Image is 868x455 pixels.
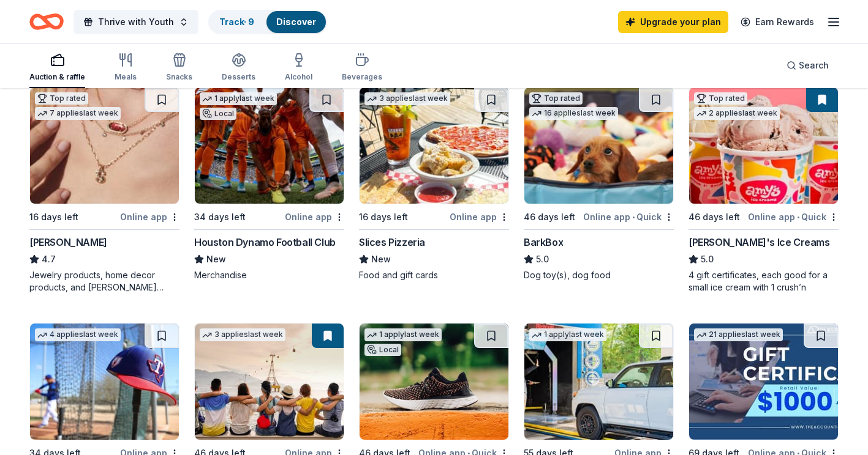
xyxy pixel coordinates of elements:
[29,7,64,36] a: Home
[200,328,285,341] div: 3 applies last week
[777,53,839,78] button: Search
[694,107,780,120] div: 2 applies last week
[195,87,344,204] img: Image for Houston Dynamo Football Club
[536,252,549,267] span: 5.0
[208,10,327,34] button: Track· 9Discover
[529,107,618,120] div: 16 applies last week
[689,324,838,440] img: Image for The Accounting Doctor
[74,10,198,34] button: Thrive with Youth
[120,209,179,224] div: Online app
[115,48,137,88] button: Meals
[689,87,838,204] img: Image for Amy's Ice Creams
[29,72,85,82] div: Auction & raffle
[194,269,344,281] div: Merchandise
[689,269,839,294] div: 4 gift certificates, each good for a small ice cream with 1 crush’n
[194,87,344,281] a: Image for Houston Dynamo Football Club1 applylast weekLocal34 days leftOnline appHouston Dynamo F...
[194,210,246,224] div: 34 days left
[359,269,509,281] div: Food and gift cards
[166,48,192,88] button: Snacks
[701,252,714,267] span: 5.0
[359,235,425,250] div: Slices Pizzeria
[797,212,799,222] span: •
[29,87,179,294] a: Image for Kendra ScottTop rated7 applieslast week16 days leftOnline app[PERSON_NAME]4.7Jewelry pr...
[166,72,192,82] div: Snacks
[799,58,829,73] span: Search
[694,92,747,105] div: Top rated
[632,212,635,222] span: •
[524,324,673,440] img: Image for Rich's Car Wash
[524,210,575,224] div: 46 days left
[206,252,226,267] span: New
[98,15,174,29] span: Thrive with Youth
[524,235,563,250] div: BarkBox
[689,235,830,250] div: [PERSON_NAME]'s Ice Creams
[276,17,316,27] a: Discover
[29,48,85,88] button: Auction & raffle
[618,11,728,33] a: Upgrade your plan
[222,48,255,88] button: Desserts
[30,87,179,204] img: Image for Kendra Scott
[733,11,821,33] a: Earn Rewards
[115,72,137,82] div: Meals
[342,48,382,88] button: Beverages
[583,209,674,224] div: Online app Quick
[364,344,401,356] div: Local
[694,328,783,341] div: 21 applies last week
[689,210,740,224] div: 46 days left
[450,209,509,224] div: Online app
[524,87,673,204] img: Image for BarkBox
[689,87,839,294] a: Image for Amy's Ice CreamsTop rated2 applieslast week46 days leftOnline app•Quick[PERSON_NAME]'s ...
[29,210,78,224] div: 16 days left
[222,72,255,82] div: Desserts
[285,72,312,82] div: Alcohol
[30,324,179,440] img: Image for Texas Rangers (In-Kind Donation)
[524,87,674,281] a: Image for BarkBoxTop rated16 applieslast week46 days leftOnline app•QuickBarkBox5.0Dog toy(s), do...
[529,328,606,341] div: 1 apply last week
[364,328,442,341] div: 1 apply last week
[200,92,277,105] div: 1 apply last week
[195,324,344,440] img: Image for Let's Roam
[342,72,382,82] div: Beverages
[748,209,839,224] div: Online app Quick
[219,17,254,27] a: Track· 9
[194,235,336,250] div: Houston Dynamo Football Club
[285,209,344,224] div: Online app
[35,92,88,105] div: Top rated
[35,328,121,341] div: 4 applies last week
[42,252,56,267] span: 4.7
[360,324,508,440] img: Image for Fleet Feet (Houston)
[524,269,674,281] div: Dog toy(s), dog food
[359,210,408,224] div: 16 days left
[29,269,179,294] div: Jewelry products, home decor products, and [PERSON_NAME] Gives Back event in-store or online (or ...
[29,235,107,250] div: [PERSON_NAME]
[359,87,509,281] a: Image for Slices Pizzeria3 applieslast week16 days leftOnline appSlices PizzeriaNewFood and gift ...
[285,48,312,88] button: Alcohol
[371,252,391,267] span: New
[360,87,508,204] img: Image for Slices Pizzeria
[364,92,450,105] div: 3 applies last week
[529,92,583,105] div: Top rated
[35,107,121,120] div: 7 applies last week
[200,108,236,120] div: Local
